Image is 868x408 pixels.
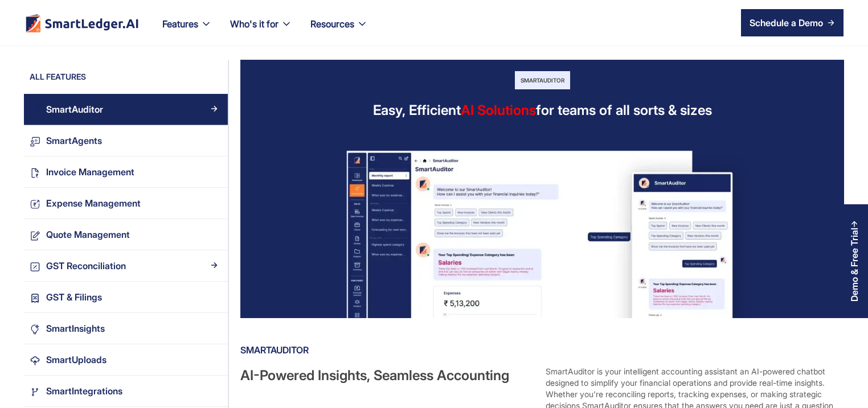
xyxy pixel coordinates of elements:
[24,71,228,88] div: ALL FEATURES
[211,356,218,362] img: Arrow Right Blue
[24,250,228,282] a: GST ReconciliationArrow Right Blue
[24,156,228,188] a: Invoice ManagementArrow Right Blue
[211,387,218,394] img: Arrow Right Blue
[24,14,140,32] a: home
[211,262,218,269] img: Arrow Right Blue
[741,9,844,36] a: Schedule a Demo
[515,71,570,89] div: SmartAuditor
[211,230,218,237] img: Arrow Right Blue
[46,102,103,117] div: SmartAuditor
[24,14,140,32] img: footer logo
[46,164,134,180] div: Invoice Management
[211,105,218,112] img: Arrow Right Blue
[46,321,105,336] div: SmartInsights
[301,16,377,46] div: Resources
[46,227,130,242] div: Quote Management
[46,384,122,399] div: SmartIntegrations
[211,137,218,143] img: Arrow Right Blue
[211,293,218,300] img: Arrow Right Blue
[221,16,301,46] div: Who's it for
[849,228,859,302] div: Demo & Free Trial
[24,125,228,156] a: SmartAgentsArrow Right Blue
[24,282,228,313] a: GST & FilingsArrow Right Blue
[750,16,823,30] div: Schedule a Demo
[211,168,218,175] img: Arrow Right Blue
[24,188,228,219] a: Expense ManagementArrow Right Blue
[211,324,218,331] img: Arrow Right Blue
[46,290,102,305] div: GST & Filings
[24,376,228,407] a: SmartIntegrationsArrow Right Blue
[461,102,536,118] span: AI Solutions
[240,341,842,359] div: SmartAuditor
[46,196,141,211] div: Expense Management
[24,219,228,250] a: Quote ManagementArrow Right Blue
[24,94,228,125] a: SmartAuditorArrow Right Blue
[46,352,107,368] div: SmartUploads
[230,16,279,32] div: Who's it for
[373,101,712,119] div: Easy, Efficient for teams of all sorts & sizes
[162,16,198,32] div: Features
[153,16,221,46] div: Features
[24,313,228,344] a: SmartInsightsArrow Right Blue
[46,133,102,149] div: SmartAgents
[310,16,354,32] div: Resources
[211,199,218,206] img: Arrow Right Blue
[46,258,126,274] div: GST Reconciliation
[828,19,834,26] img: arrow right icon
[24,344,228,376] a: SmartUploadsArrow Right Blue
